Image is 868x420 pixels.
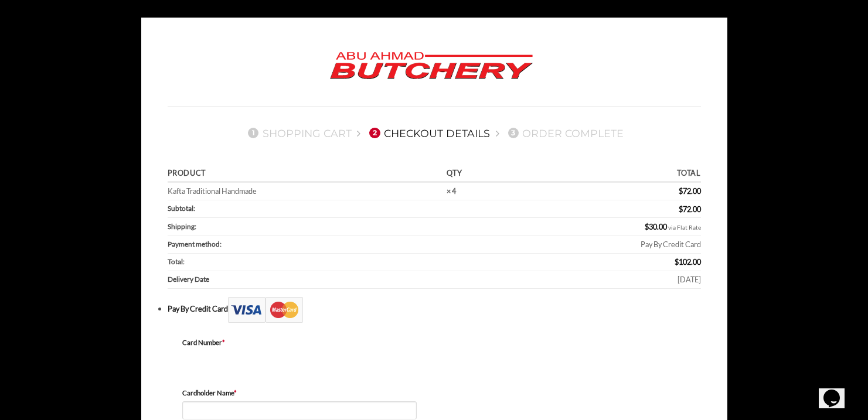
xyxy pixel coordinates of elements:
small: via Flat Rate [668,224,701,231]
bdi: 72.00 [679,204,701,214]
img: npw-badge-icon-locked.svg [400,406,409,415]
abbr: required [222,339,225,346]
img: Checkout [228,297,303,323]
td: Kafta Traditional Handmade [168,183,444,200]
th: Total [510,166,701,183]
img: Abu Ahmad Butchery [320,44,543,88]
td: [DATE] [510,271,701,289]
span: $ [645,222,649,231]
bdi: 30.00 [645,222,667,231]
th: Product [168,166,444,183]
span: 1 [248,128,258,138]
th: Qty [443,166,510,183]
abbr: required [234,389,237,397]
td: Pay By Credit Card [510,235,701,253]
a: 2Checkout details [366,127,490,139]
th: Delivery Date [168,271,510,289]
iframe: chat widget [819,373,856,408]
a: 1Shopping Cart [244,127,352,139]
bdi: 72.00 [679,186,701,196]
th: Payment method: [168,235,510,253]
strong: × 4 [447,186,456,196]
span: $ [679,204,683,214]
span: 2 [369,128,380,138]
label: Pay By Credit Card [168,304,303,313]
nav: Checkout steps [168,118,701,148]
label: Cardholder Name [182,388,417,398]
th: Shipping: [168,218,510,235]
label: Card Number [182,337,417,348]
th: Subtotal: [168,200,510,218]
span: $ [675,257,679,267]
span: $ [679,186,683,196]
bdi: 102.00 [675,257,701,267]
th: Total: [168,254,510,271]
